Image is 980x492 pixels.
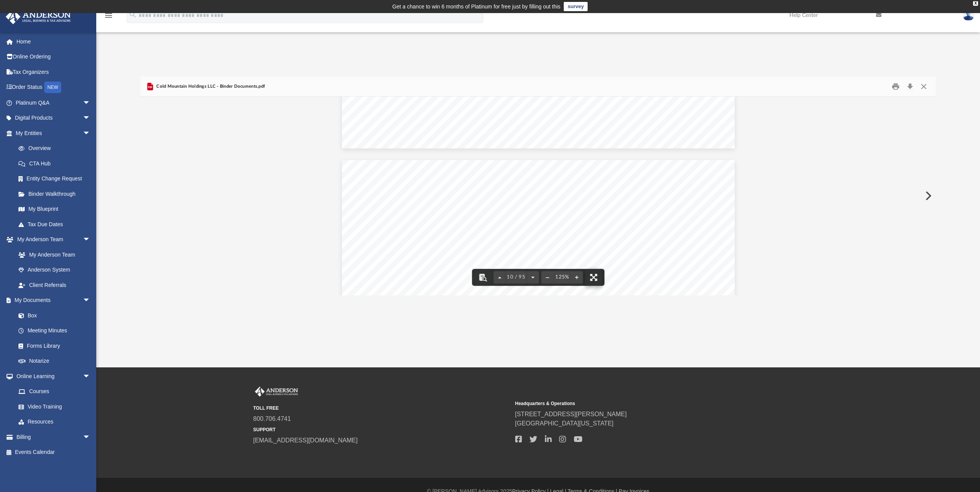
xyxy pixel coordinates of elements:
[672,250,675,257] span: 1
[83,110,98,126] span: arrow_drop_down
[253,437,358,444] a: [EMAIL_ADDRESS][DOMAIN_NAME]
[464,264,475,270] span: The
[5,293,98,308] a: My Documentsarrow_drop_down
[392,250,427,257] span: Article One
[83,369,98,384] span: arrow_drop_down
[973,1,978,6] div: close
[5,64,102,80] a: Tax Organizers
[11,217,102,232] a: Tax Due Dates
[392,277,427,284] span: Section 1.02
[657,264,662,270] span: ...
[83,95,98,111] span: arrow_drop_down
[392,264,427,270] span: Section 1.01
[515,420,614,427] a: [GEOGRAPHIC_DATA][US_STATE]
[141,97,936,295] div: Document Viewer
[464,277,653,284] span: The Name of the Company…………………………………………
[571,269,583,286] button: Zoom in
[464,291,654,298] span: Company to be Treated as a Disregarded Entity……………………
[253,405,510,412] small: TOLL FREE
[506,275,527,280] span: 10 / 95
[3,9,73,24] img: Anderson Advisors Platinum Portal
[83,125,98,141] span: arrow_drop_down
[672,264,675,270] span: 1
[83,232,98,248] span: arrow_drop_down
[11,247,94,262] a: My Anderson Team
[527,269,539,286] button: Next page
[141,77,936,295] div: Preview
[653,250,657,257] span: ..
[493,269,506,286] button: Previous page
[129,10,137,19] i: search
[5,429,102,445] a: Billingarrow_drop_down
[5,34,102,49] a: Home
[11,141,102,156] a: Overview
[253,426,510,433] small: SUPPORT
[515,400,772,407] small: Headquarters & Operations
[83,293,98,309] span: arrow_drop_down
[474,269,491,286] button: Toggle findbar
[888,80,903,92] button: Print
[564,2,588,11] a: survey
[499,219,577,230] span: Table of Contents
[506,269,527,286] button: 10 / 95
[155,83,265,90] span: Cold Mountain Holdings LLC - Binder Documents.pdf
[44,82,61,93] div: NEW
[11,323,98,339] a: Meeting Minutes
[653,277,660,284] span: ....
[476,264,656,270] span: Limited Liability Company……………………………………..
[903,80,917,92] button: Download
[585,269,602,286] button: Enter fullscreen
[5,80,102,95] a: Order StatusNEW
[83,429,98,445] span: arrow_drop_down
[11,384,98,399] a: Courses
[5,445,102,460] a: Events Calendar
[11,414,98,430] a: Resources
[11,202,98,217] a: My Blueprint
[963,10,974,21] img: User Pic
[5,95,102,110] a: Platinum Q&Aarrow_drop_down
[11,338,94,354] a: Forms Library
[5,125,102,141] a: My Entitiesarrow_drop_down
[392,291,427,298] span: Section 1.03
[11,171,102,187] a: Entity Change Request
[11,156,102,171] a: CTA Hub
[554,275,571,280] div: Current zoom level
[515,411,627,417] a: [STREET_ADDRESS][PERSON_NAME]
[654,291,660,298] span: ...
[11,354,98,369] a: Notarize
[472,207,604,218] span: Cold Mountain Holdings LLC
[11,277,98,293] a: Client Referrals
[5,110,102,126] a: Digital Productsarrow_drop_down
[104,15,113,20] a: menu
[11,399,94,414] a: Video Training
[919,185,936,207] button: Next File
[5,49,102,65] a: Online Ordering
[104,11,113,20] i: menu
[11,308,94,323] a: Box
[672,277,675,284] span: 1
[541,269,554,286] button: Zoom out
[11,262,98,278] a: Anderson System
[917,80,931,92] button: Close
[141,97,936,295] div: File preview
[253,387,300,397] img: Anderson Advisors Platinum Portal
[11,186,102,202] a: Binder Walkthrough
[5,232,98,247] a: My Anderson Teamarrow_drop_down
[672,291,675,298] span: 1
[657,250,660,257] span: ..
[660,291,662,298] span: .
[253,415,291,422] a: 800.706.4741
[392,2,561,11] div: Get a chance to win 6 months of Platinum for free just by filling out this
[5,369,98,384] a: Online Learningarrow_drop_down
[464,250,653,257] span: Formation of the Company………………………………….……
